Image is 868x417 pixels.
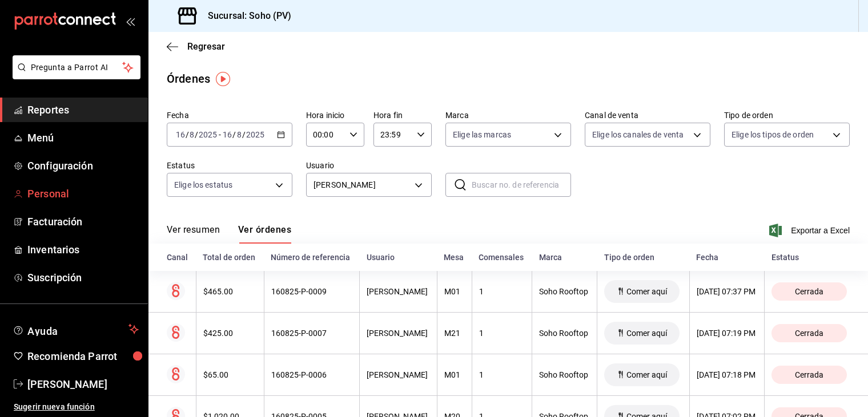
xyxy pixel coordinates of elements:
[732,129,814,140] span: Elige los tipos de orden
[27,186,139,201] span: Personal
[444,370,465,379] div: M01
[167,224,291,244] div: navigation tabs
[27,214,139,229] span: Facturación
[585,111,710,119] label: Canal de venta
[479,329,525,338] div: 1
[174,179,232,191] span: Elige los estatus
[453,129,511,140] span: Elige las marcas
[771,253,850,262] div: Estatus
[232,130,236,139] span: /
[271,253,352,262] div: Número de referencia
[31,62,123,74] span: Pregunta a Parrot AI
[203,329,257,338] div: $425.00
[203,287,257,296] div: $465.00
[697,329,757,338] div: [DATE] 07:19 PM
[167,111,292,119] label: Fecha
[479,253,525,262] div: Comensales
[306,111,364,119] label: Hora inicio
[306,161,432,169] label: Usuario
[167,161,292,169] label: Estatus
[697,370,757,379] div: [DATE] 07:18 PM
[13,55,140,79] button: Pregunta a Parrot AI
[27,349,139,364] span: Recomienda Parrot
[696,253,757,262] div: Fecha
[271,287,352,296] div: 160825-P-0009
[199,9,292,23] h3: Sucursal: Soho (PV)
[203,370,257,379] div: $65.00
[479,370,525,379] div: 1
[246,130,265,139] input: ----
[367,370,430,379] div: [PERSON_NAME]
[189,130,195,139] input: --
[444,287,465,296] div: M01
[790,329,828,338] span: Cerrada
[592,129,684,140] span: Elige los canales de venta
[175,130,186,139] input: --
[771,224,850,237] button: Exportar a Excel
[373,111,432,119] label: Hora fin
[271,370,352,379] div: 160825-P-0006
[27,102,139,118] span: Reportes
[216,72,230,86] img: Tooltip marker
[167,253,189,262] div: Canal
[271,329,352,338] div: 160825-P-0007
[314,179,411,191] span: [PERSON_NAME]
[604,253,682,262] div: Tipo de orden
[622,329,672,338] span: Comer aquí
[187,41,225,52] span: Regresar
[186,130,189,139] span: /
[236,130,242,139] input: --
[724,111,850,119] label: Tipo de orden
[167,41,225,52] button: Regresar
[444,329,465,338] div: M21
[622,370,672,379] span: Comer aquí
[472,173,571,196] input: Buscar no. de referencia
[198,130,218,139] input: ----
[27,376,139,392] span: [PERSON_NAME]
[27,158,139,173] span: Configuración
[697,287,757,296] div: [DATE] 07:37 PM
[27,270,139,285] span: Suscripción
[242,130,246,139] span: /
[222,130,232,139] input: --
[539,253,590,262] div: Marca
[238,224,291,244] button: Ver órdenes
[126,17,135,26] button: open_drawer_menu
[539,287,590,296] div: Soho Rooftop
[622,287,672,296] span: Comer aquí
[167,70,210,87] div: Órdenes
[539,329,590,338] div: Soho Rooftop
[203,253,257,262] div: Total de orden
[479,287,525,296] div: 1
[219,130,221,139] span: -
[167,224,220,244] button: Ver resumen
[195,130,198,139] span: /
[790,370,828,379] span: Cerrada
[445,111,571,119] label: Marca
[14,401,139,413] span: Sugerir nueva función
[8,70,140,82] a: Pregunta a Parrot AI
[367,287,430,296] div: [PERSON_NAME]
[539,370,590,379] div: Soho Rooftop
[367,329,430,338] div: [PERSON_NAME]
[27,242,139,257] span: Inventarios
[27,322,124,336] span: Ayuda
[444,253,465,262] div: Mesa
[367,253,431,262] div: Usuario
[790,287,828,296] span: Cerrada
[27,130,139,145] span: Menú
